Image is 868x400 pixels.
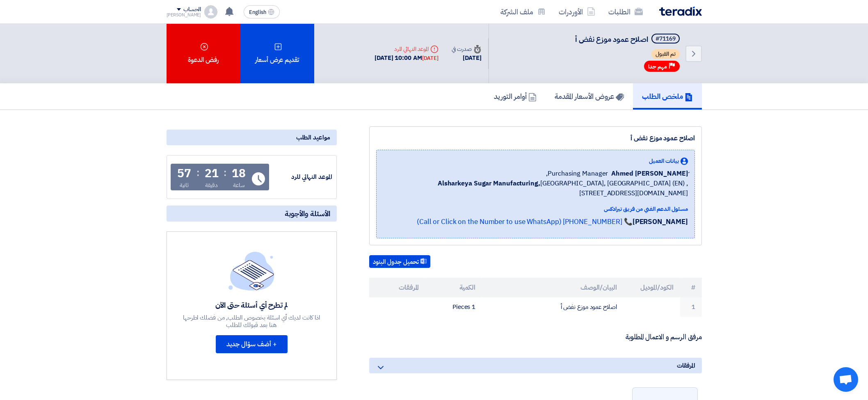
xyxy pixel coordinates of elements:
a: 📞 [PHONE_NUMBER] (Call or Click on the Number to use WhatsApp) [417,217,633,227]
td: 1 [680,297,702,317]
th: الكود/الموديل [624,278,680,297]
span: مهم جدا [648,63,667,71]
div: اصلاح عمود موزع نفض أ [376,133,695,143]
button: + أضف سؤال جديد [216,335,288,353]
th: الكمية [425,278,482,297]
span: الأسئلة والأجوبة [285,209,330,218]
div: [PERSON_NAME] [167,13,201,17]
div: دقيقة [205,181,218,190]
a: أوامر التوريد [485,83,546,110]
span: [GEOGRAPHIC_DATA], [GEOGRAPHIC_DATA] (EN) ,[STREET_ADDRESS][DOMAIN_NAME] [383,178,688,198]
span: Purchasing Manager, [546,169,608,178]
h5: ملخص الطلب [642,91,693,101]
p: مرفق الرسم و الاعمال المطلوبة [369,333,702,341]
div: [DATE] [422,54,439,62]
div: الموعد النهائي للرد [271,172,332,182]
span: اصلاح عمود موزع نفض أ [575,34,648,45]
span: بيانات العميل [649,157,679,165]
div: #71169 [656,36,676,42]
div: : [224,165,226,180]
img: profile_test.png [204,5,217,18]
a: دردشة مفتوحة [834,367,858,392]
div: صدرت في [452,45,481,53]
div: : [196,165,199,180]
div: تقديم عرض أسعار [240,24,314,83]
th: البيان/الوصف [482,278,624,297]
img: Teradix logo [659,7,702,16]
h5: أوامر التوريد [494,91,537,101]
span: تم القبول [651,49,680,59]
b: Alsharkeya Sugar Manufacturing, [438,178,540,188]
td: اصلاح عمود موزع نفض أ [482,297,624,317]
div: الموعد النهائي للرد [375,45,439,53]
a: ملخص الطلب [633,83,702,110]
span: English [249,9,266,15]
span: المرفقات [677,361,695,370]
h5: اصلاح عمود موزع نفض أ [575,34,681,45]
div: الحساب [183,6,201,13]
img: empty_state_list.svg [228,251,274,290]
div: 18 [232,168,246,179]
a: ملف الشركة [494,2,552,21]
button: English [244,5,280,18]
div: مواعيد الطلب [167,130,337,145]
div: لم تطرح أي أسئلة حتى الآن [182,300,321,310]
div: اذا كانت لديك أي اسئلة بخصوص الطلب, من فضلك اطرحها هنا بعد قبولك للطلب [182,314,321,329]
div: [DATE] [452,53,481,63]
div: ساعة [233,181,245,190]
th: المرفقات [369,278,426,297]
button: تحميل جدول البنود [369,255,430,268]
div: 57 [177,168,191,179]
div: 21 [205,168,219,179]
td: 1 Pieces [425,297,482,317]
a: الطلبات [602,2,649,21]
a: الأوردرات [552,2,602,21]
h5: عروض الأسعار المقدمة [555,91,624,101]
th: # [680,278,702,297]
div: رفض الدعوة [167,24,240,83]
a: عروض الأسعار المقدمة [546,83,633,110]
strong: [PERSON_NAME] [633,217,688,227]
div: ثانية [180,181,189,190]
div: مسئول الدعم الفني من فريق تيرادكس [383,205,688,213]
span: ِAhmed [PERSON_NAME] [611,169,688,178]
div: [DATE] 10:00 AM [375,53,439,63]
